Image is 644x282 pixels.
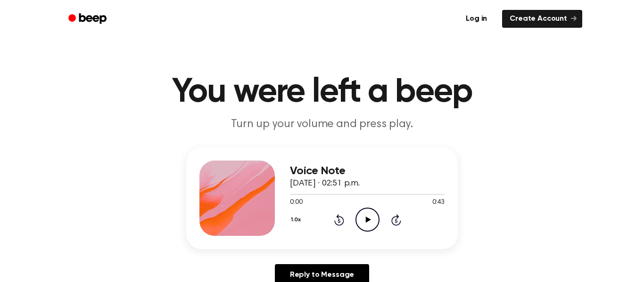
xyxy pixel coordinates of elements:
h1: You were left a beep [81,75,563,109]
span: 0:00 [290,198,302,208]
h3: Voice Note [290,165,445,177]
span: 0:43 [432,198,445,208]
a: Log in [456,8,496,30]
span: [DATE] · 02:51 p.m. [290,179,360,188]
button: 1.0x [290,212,304,228]
a: Create Account [502,10,582,28]
p: Turn up your volume and press play. [141,117,503,132]
a: Beep [62,10,115,28]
